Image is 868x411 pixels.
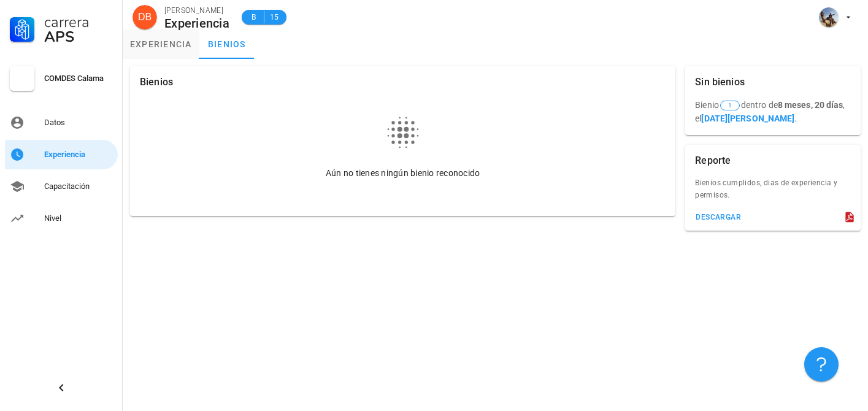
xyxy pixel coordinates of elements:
[44,182,113,191] div: Capacitación
[778,100,843,110] b: 8 meses, 20 días
[269,11,279,23] span: 15
[164,4,229,17] div: [PERSON_NAME]
[695,66,745,98] div: Sin bienios
[249,11,259,23] span: B
[138,5,152,29] span: DB
[44,118,113,128] div: Datos
[164,17,229,30] div: Experiencia
[819,7,839,27] div: avatar
[695,100,845,110] span: Bienio dentro de ,
[44,213,113,223] div: Nivel
[147,167,658,179] div: Aún no tienes ningún bienio reconocido
[44,150,113,159] div: Experiencia
[695,145,731,177] div: Reporte
[5,108,118,137] a: Datos
[701,113,794,123] b: [DATE][PERSON_NAME]
[133,5,157,29] div: avatar
[44,29,113,44] div: APS
[690,209,746,226] button: descargar
[728,101,732,110] span: 1
[5,140,118,169] a: Experiencia
[695,213,741,221] div: descargar
[695,113,797,123] span: el .
[199,29,255,59] a: bienios
[44,15,113,29] div: Carrera
[44,74,113,83] div: COMDES Calama
[140,66,173,98] div: Bienios
[5,204,118,233] a: Nivel
[5,172,118,201] a: Capacitación
[123,29,199,59] a: experiencia
[685,177,861,209] div: Bienios cumplidos, dias de experiencia y permisos.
